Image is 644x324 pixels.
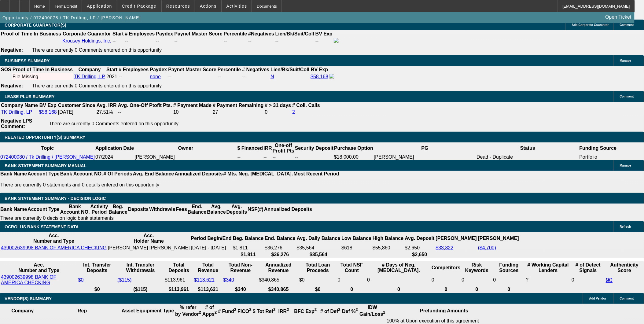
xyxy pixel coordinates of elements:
th: $113,961 [164,286,193,293]
td: -- [272,154,295,160]
td: $18,000.00 [334,154,374,160]
span: Manage [620,59,631,62]
div: -- [218,74,241,79]
td: 10 [173,109,212,115]
th: Beg. Balance [108,204,127,215]
th: Annualized Deposits [264,204,312,215]
td: 2021 [106,73,118,80]
span: Refresh to pull Number of Working Capital Lenders [526,277,529,282]
td: -- [275,38,315,44]
th: Withdrawls [149,204,175,215]
th: Application Date [95,142,134,154]
th: Int. Transfer Withdrawals [117,262,164,274]
th: $340,865 [259,286,299,293]
span: Comment [620,23,634,27]
td: 27 [212,109,264,115]
b: #Negatives [248,31,274,36]
td: 27.51% [96,109,117,115]
span: Actions [200,4,217,9]
span: Bank Statement Summary - Decision Logic [5,196,106,201]
b: Paynet Master Score [168,67,216,72]
span: Application [87,4,112,9]
button: Credit Package [117,0,161,12]
a: 072400080 / Tk Drilling / [PERSON_NAME] [0,154,95,160]
th: # of Detect Signals [571,262,605,274]
button: Activities [222,0,252,12]
b: Lien/Bk/Suit/Coll [275,31,314,36]
th: Proof of Time In Business [12,67,73,73]
th: Avg. Deposits [226,204,248,215]
b: Prefunding Amounts [420,308,469,313]
th: [PERSON_NAME] [478,233,519,244]
a: ($4,700) [478,245,496,250]
sup: 2 [315,307,317,312]
span: Manage [620,164,631,167]
span: Resources [166,4,190,9]
th: Most Recent Period [293,171,340,177]
a: N [270,74,274,79]
td: [PERSON_NAME] [374,154,476,160]
th: 0 [493,286,525,293]
th: Annualized Revenue [259,262,299,274]
th: Acc. Number and Type [1,262,77,274]
th: 0 [337,286,366,293]
th: $36,276 [264,252,296,258]
th: $0 [299,286,337,293]
th: Sum of the Total NSF Count and Total Overdraft Fee Count from Ocrolus [337,262,366,274]
a: $58,168 [39,109,57,115]
th: ($115) [117,286,164,293]
span: Credit Package [122,4,156,9]
th: Bank Account NO. [60,171,103,177]
th: Risk Keywords [462,262,492,274]
b: Paynet Master Score [174,31,222,36]
th: $2,650 [405,252,435,258]
b: $ Tot Ref [253,309,276,314]
th: Period Begin/End [191,233,232,244]
b: BV Exp [315,31,333,36]
th: End. Balance [264,233,296,244]
a: 439002639998 BANK OF AMERICA CHECKING [1,274,56,285]
td: [DATE] [58,109,96,115]
th: NSF(#) [247,204,264,215]
sup: 2 [383,310,385,315]
td: [DATE] - [DATE] [191,245,232,251]
span: -- [119,74,122,79]
a: $58,168 [311,74,328,79]
th: # Working Capital Lenders [526,262,571,274]
td: -- [295,154,334,160]
b: % refer by Vendor [175,305,201,317]
td: 0 [367,274,431,286]
a: ($115) [117,277,131,282]
td: 0 [462,274,492,286]
td: -- [125,38,155,44]
div: -- [224,38,247,44]
td: $2,650 [405,245,435,251]
b: Start [106,67,117,72]
th: SOS [1,67,12,73]
span: Opportunity / 072400078 / TK Drilling, LP / [PERSON_NAME] [2,15,141,20]
b: BFC Exp [294,309,317,314]
b: Customer Since [58,103,95,108]
td: 0 [493,274,525,286]
td: -- [263,154,272,160]
p: There are currently 0 statements and 0 details entered on this opportunity [0,182,339,188]
button: Actions [195,0,221,12]
td: $36,276 [264,245,296,251]
th: # Of Periods [103,171,133,177]
td: $113,961 [164,274,193,286]
a: $340 [223,277,234,282]
b: # Fund [218,309,237,314]
th: Beg. Balance [233,233,264,244]
sup: 2 [287,307,289,312]
th: End. Balance [187,204,207,215]
td: [PERSON_NAME] [134,154,237,160]
span: Add Corporate Guarantor [572,23,609,27]
span: There are currently 0 Comments entered on this opportunity [49,121,178,126]
td: 0 [265,109,292,115]
sup: 2 [215,310,217,315]
div: -- [248,38,274,44]
b: Paydex [150,67,167,72]
a: none [150,74,161,79]
th: $113,621 [194,286,222,293]
th: Total Non-Revenue [223,262,258,274]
